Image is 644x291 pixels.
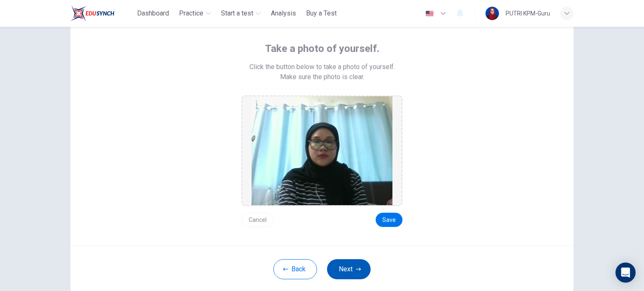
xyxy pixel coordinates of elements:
[249,62,395,72] span: Click the button below to take a photo of yourself.
[252,96,392,205] img: preview screemshot
[273,259,317,279] button: Back
[265,42,379,55] span: Take a photo of yourself.
[179,8,203,18] span: Practice
[376,213,402,227] button: Save
[306,8,337,18] span: Buy a Test
[280,72,364,82] span: Make sure the photo is clear.
[221,8,253,18] span: Start a test
[267,6,299,21] button: Analysis
[327,259,371,279] button: Next
[70,5,134,22] a: ELTC logo
[303,6,340,21] button: Buy a Test
[615,263,636,283] div: Open Intercom Messenger
[134,6,172,21] button: Dashboard
[176,6,214,21] button: Practice
[70,5,114,22] img: ELTC logo
[424,10,435,17] img: en
[241,213,274,227] button: Cancel
[271,8,296,18] span: Analysis
[137,8,169,18] span: Dashboard
[486,7,499,20] img: Profile picture
[218,6,264,21] button: Start a test
[506,8,550,18] div: PUTRI KPM-Guru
